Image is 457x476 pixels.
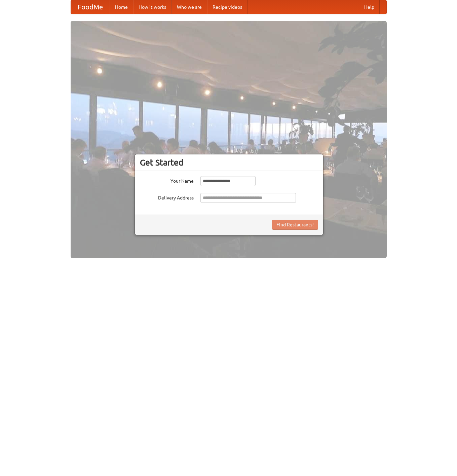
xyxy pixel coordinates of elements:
[140,193,194,201] label: Delivery Address
[207,0,247,14] a: Recipe videos
[140,157,318,168] h3: Get Started
[71,0,110,14] a: FoodMe
[110,0,133,14] a: Home
[140,176,194,184] label: Your Name
[359,0,380,14] a: Help
[172,0,207,14] a: Who we are
[133,0,172,14] a: How it works
[272,220,318,230] button: Find Restaurants!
